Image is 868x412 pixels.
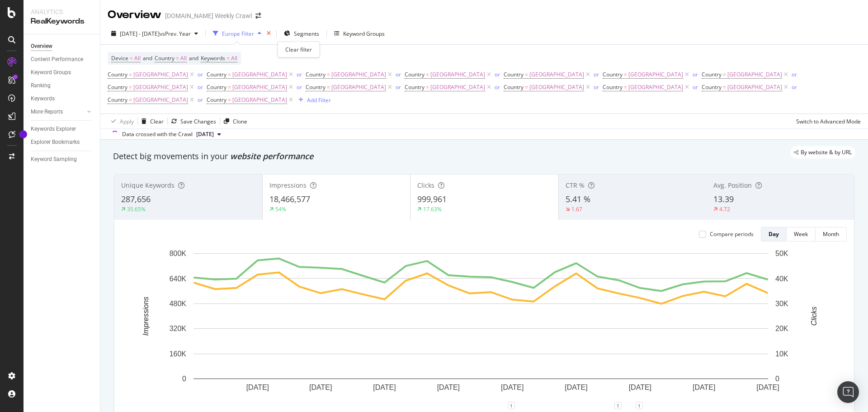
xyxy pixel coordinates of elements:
text: 20K [775,325,788,332]
div: Keyword Groups [343,30,385,38]
div: Day [769,230,779,238]
div: or [594,83,599,91]
a: Content Performance [31,55,94,64]
span: 13.39 [713,194,734,204]
text: 50K [775,250,788,257]
span: 5.41 % [566,194,590,204]
text: 30K [775,300,788,308]
span: [GEOGRAPHIC_DATA] [628,81,683,94]
span: = [176,54,179,62]
div: Data crossed with the Crawl [122,130,193,138]
span: Country [603,83,623,91]
button: Add Filter [295,95,331,105]
span: Country [155,54,175,62]
span: [GEOGRAPHIC_DATA] [430,81,485,94]
span: Country [306,83,325,91]
span: Country [207,83,226,91]
button: or [693,70,698,79]
button: or [792,70,797,79]
div: Add Filter [307,96,331,104]
span: [GEOGRAPHIC_DATA] [529,81,584,94]
text: [DATE] [693,384,715,391]
div: or [594,71,599,78]
text: [DATE] [501,384,524,391]
span: Unique Keywords [121,181,175,189]
span: [GEOGRAPHIC_DATA] [529,68,584,81]
div: Clone [233,118,247,125]
span: Country [207,96,226,104]
span: = [228,71,231,78]
button: or [198,83,203,91]
span: Country [207,71,226,78]
span: CTR % [566,181,585,189]
span: Country [702,71,722,78]
span: = [226,54,230,62]
div: 1 [614,402,622,409]
button: or [297,70,302,79]
span: [GEOGRAPHIC_DATA] [430,68,485,81]
div: or [693,83,698,91]
a: Explorer Bookmarks [31,137,94,147]
div: legacy label [790,146,855,159]
span: = [228,96,231,104]
div: 1 [508,402,515,409]
button: Clear [138,114,164,128]
div: times [265,29,273,38]
div: or [198,96,203,104]
text: 0 [775,375,779,383]
div: or [297,71,302,78]
span: = [624,71,627,78]
span: [GEOGRAPHIC_DATA] [331,68,386,81]
div: Keyword Groups [31,68,71,77]
button: Segments [280,26,323,41]
div: Month [823,230,839,238]
text: [DATE] [629,384,651,391]
span: [GEOGRAPHIC_DATA] [727,68,782,81]
span: Country [108,71,127,78]
span: = [130,54,133,62]
div: Week [794,230,808,238]
button: Month [816,227,847,242]
div: or [297,83,302,91]
span: = [723,71,726,78]
span: 18,466,577 [269,194,310,204]
text: [DATE] [437,384,460,391]
button: or [396,83,401,91]
div: 4.72 [719,205,730,213]
div: More Reports [31,107,63,117]
span: = [525,71,528,78]
a: Keywords [31,94,94,104]
button: Keyword Groups [330,26,388,41]
button: Switch to Advanced Mode [793,114,861,128]
button: or [594,83,599,91]
button: or [594,70,599,79]
div: Ranking [31,81,51,90]
svg: A chart. [122,249,840,406]
div: Europe Filter [222,30,254,38]
span: vs Prev. Year [160,30,191,38]
button: Europe Filter [209,26,265,41]
div: or [396,71,401,78]
span: 287,656 [121,194,151,204]
div: Tooltip anchor [19,130,27,138]
span: Country [108,96,127,104]
div: Compare periods [710,230,754,238]
span: [GEOGRAPHIC_DATA] [232,94,287,106]
div: 54% [275,205,286,213]
text: 40K [775,275,788,282]
span: and [143,54,152,62]
span: [GEOGRAPHIC_DATA] [133,68,188,81]
div: Keywords Explorer [31,124,76,134]
span: [DATE] - [DATE] [120,30,160,38]
text: Impressions [142,297,150,336]
span: Country [108,83,127,91]
div: or [198,71,203,78]
span: = [327,83,330,91]
div: or [693,71,698,78]
div: 1 [636,402,643,409]
span: [GEOGRAPHIC_DATA] [232,81,287,94]
div: Switch to Advanced Mode [796,118,861,125]
text: 10K [775,350,788,358]
div: Apply [120,118,134,125]
button: or [198,70,203,79]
